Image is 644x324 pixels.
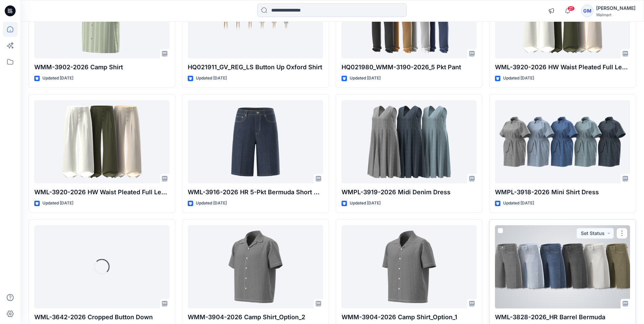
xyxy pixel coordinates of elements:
a: WML-3916-2026 HR 5-Pkt Bermuda Short w Crease [188,100,323,183]
div: Walmart [596,12,636,17]
div: [PERSON_NAME] [596,4,636,12]
p: Updated [DATE] [350,75,381,82]
p: WMM-3902-2026 Camp Shirt [34,62,169,72]
p: HQ021911_GV_REG_LS Button Up Oxford Shirt [188,62,323,72]
a: WMPL-3919-2026 Midi Denim Dress [342,100,477,183]
a: WMM-3904-2026 Camp Shirt_Option_1 [342,225,477,308]
span: 21 [567,6,575,11]
p: WML-3828-2026_HR Barrel Bermuda [495,312,630,322]
a: WML-3920-2026 HW Waist Pleated Full Length [34,100,169,183]
p: WML-3916-2026 HR 5-Pkt Bermuda Short w Crease [188,187,323,197]
p: Updated [DATE] [196,75,227,82]
a: WMM-3904-2026 Camp Shirt_Option_2 [188,225,323,308]
p: WMM-3904-2026 Camp Shirt_Option_1 [342,312,477,322]
p: Updated [DATE] [196,200,227,207]
p: WMM-3904-2026 Camp Shirt_Option_2 [188,312,323,322]
p: Updated [DATE] [503,200,534,207]
a: WMPL-3918-2026 Mini Shirt Dress [495,100,630,183]
p: WML-3920-2026 HW Waist Pleated Full Length [495,62,630,72]
p: WML-3920-2026 HW Waist Pleated Full Length [34,187,169,197]
p: Updated [DATE] [503,75,534,82]
p: WMPL-3919-2026 Midi Denim Dress [342,187,477,197]
p: Updated [DATE] [42,200,73,207]
a: WML-3828-2026_HR Barrel Bermuda [495,225,630,308]
p: WML-3642-2026 Cropped Button Down [34,312,169,322]
p: HQ021980_WMM-3190-2026_5 Pkt Pant [342,62,477,72]
p: Updated [DATE] [42,75,73,82]
p: Updated [DATE] [350,200,381,207]
div: GM [581,5,593,17]
p: WMPL-3918-2026 Mini Shirt Dress [495,187,630,197]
